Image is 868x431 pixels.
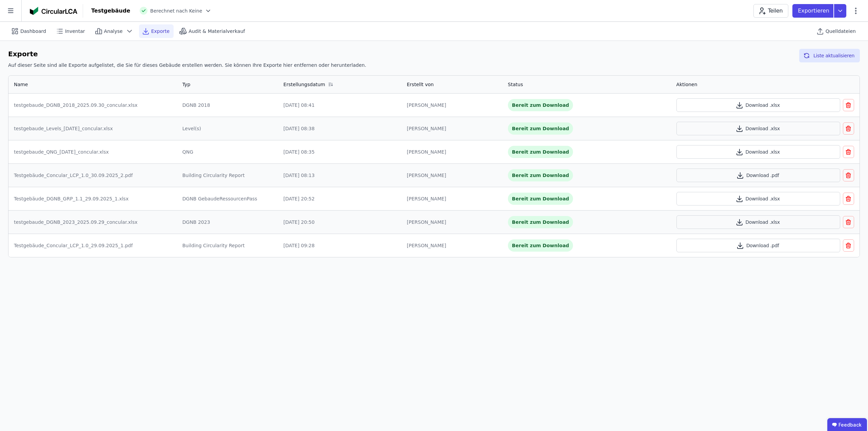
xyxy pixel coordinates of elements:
div: [PERSON_NAME] [407,125,497,132]
div: Bereit zum Download [508,146,573,158]
div: Building Circularity Report [182,242,273,249]
div: Aktionen [676,81,697,88]
button: Download .xlsx [676,122,840,135]
button: Download .xlsx [676,145,840,159]
span: Analyse [104,28,123,35]
div: QNG [182,149,273,155]
button: Download .xlsx [676,215,840,229]
div: Name [14,81,28,88]
div: DGNB 2023 [182,219,273,226]
div: [DATE] 09:28 [283,242,396,249]
div: [PERSON_NAME] [407,172,497,179]
div: Testgebäude_Concular_LCP_1.0_29.09.2025_1.pdf [14,242,172,249]
div: Testgebäude_Concular_LCP_1.0_30.09.2025_2.pdf [14,172,172,179]
div: Bereit zum Download [508,169,573,181]
button: Download .pdf [676,239,840,252]
div: testgebaude_DGNB_2018_2025.09.30_concular.xlsx [14,102,172,109]
div: [DATE] 08:41 [283,102,396,109]
span: Dashboard [20,28,46,35]
div: Bereit zum Download [508,99,573,111]
div: [PERSON_NAME] [407,149,497,155]
div: testgebaude_DGNB_2023_2025.09.29_concular.xlsx [14,219,172,226]
div: Status [508,81,523,88]
div: testgebaude_QNG_[DATE]_concular.xlsx [14,149,172,155]
div: testgebaude_Levels_[DATE]_concular.xlsx [14,125,172,132]
button: Download .pdf [676,169,840,182]
div: Bereit zum Download [508,216,573,228]
div: [DATE] 20:50 [283,219,396,226]
div: Building Circularity Report [182,172,273,179]
div: [PERSON_NAME] [407,242,497,249]
button: Download .xlsx [676,98,840,112]
div: Bereit zum Download [508,122,573,135]
span: Exporte [151,28,170,35]
div: [DATE] 08:38 [283,125,396,132]
span: Berechnet nach Keine [150,7,202,14]
button: Liste aktualisieren [799,49,860,62]
span: Audit & Materialverkauf [189,28,245,35]
img: Concular [30,7,77,15]
div: Erstellungsdatum [283,81,325,88]
span: Inventar [65,28,85,35]
button: Download .xlsx [676,192,840,205]
div: Typ [182,81,191,88]
div: Erstellt von [407,81,434,88]
h6: Exporte [8,49,366,59]
div: [PERSON_NAME] [407,195,497,202]
div: Level(s) [182,125,273,132]
h6: Auf dieser Seite sind alle Exporte aufgelistet, die Sie für dieses Gebäude erstellen werden. Sie ... [8,62,366,68]
div: Bereit zum Download [508,239,573,252]
button: Teilen [753,4,788,18]
div: Testgebäude_DGNB_GRP_1.1_29.09.2025_1.xlsx [14,195,172,202]
div: [DATE] 08:13 [283,172,396,179]
div: DGNB 2018 [182,102,273,109]
p: Exportieren [798,7,831,15]
div: [PERSON_NAME] [407,219,497,226]
div: [DATE] 20:52 [283,195,396,202]
div: Bereit zum Download [508,193,573,205]
div: DGNB GebaudeRessourcenPass [182,195,273,202]
span: Quelldateien [826,28,856,35]
div: [PERSON_NAME] [407,102,497,109]
div: Testgebäude [91,7,130,15]
div: [DATE] 08:35 [283,149,396,155]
